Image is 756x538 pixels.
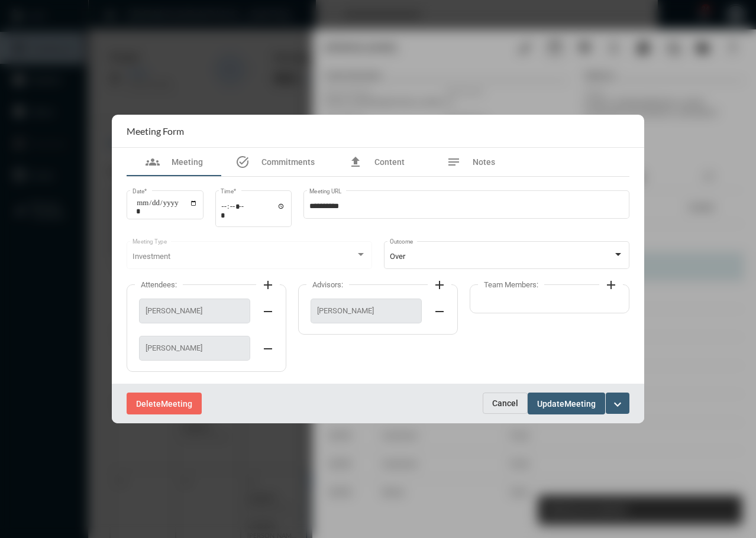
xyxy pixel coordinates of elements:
mat-icon: add [432,278,447,292]
mat-icon: file_upload [348,155,363,169]
label: Team Members: [478,280,544,289]
mat-icon: task_alt [235,155,250,169]
span: Meeting [172,157,203,167]
span: Meeting [564,399,596,409]
button: Cancel [483,393,528,414]
label: Attendees: [135,280,183,289]
span: Over [390,252,405,261]
span: Cancel [492,398,518,408]
span: Notes [473,157,495,167]
mat-icon: notes [447,155,461,169]
span: Update [537,399,564,409]
span: [PERSON_NAME] [146,306,244,315]
span: Meeting [161,399,192,409]
mat-icon: remove [432,304,447,319]
span: Commitments [261,157,315,167]
mat-icon: remove [261,342,275,356]
span: Content [374,157,405,167]
span: [PERSON_NAME] [146,343,244,352]
mat-icon: groups [146,155,160,169]
button: DeleteMeeting [127,393,202,414]
span: Investment [133,252,170,261]
mat-icon: remove [261,304,275,319]
span: [PERSON_NAME] [317,306,415,315]
span: Delete [136,399,161,409]
mat-icon: add [261,278,275,292]
mat-icon: add [604,278,618,292]
label: Advisors: [306,280,349,289]
button: UpdateMeeting [528,393,605,414]
h2: Meeting Form [127,125,184,137]
mat-icon: expand_more [610,397,625,411]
